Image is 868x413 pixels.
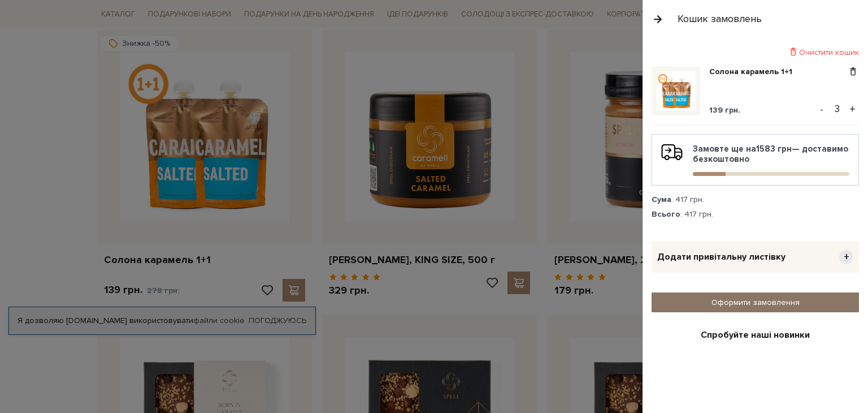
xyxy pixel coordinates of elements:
span: Додати привітальну листівку [657,251,785,263]
div: Замовте ще на — доставимо безкоштовно [661,144,849,176]
span: 139 грн. [709,105,740,115]
span: + [839,250,853,264]
b: 1583 грн [756,144,792,154]
div: Кошик замовлень [678,12,762,25]
a: Оформити замовлення [652,292,859,312]
a: Солона карамель 1+1 [709,67,801,77]
button: + [846,101,859,118]
strong: Всього [652,209,680,219]
div: Спробуйте наші новинки [658,329,852,341]
div: : 417 грн. [652,209,859,220]
button: - [816,101,827,118]
strong: Сума [652,195,671,204]
img: Солона карамель 1+1 [656,71,696,111]
div: Очистити кошик [652,47,859,58]
div: : 417 грн. [652,195,859,205]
